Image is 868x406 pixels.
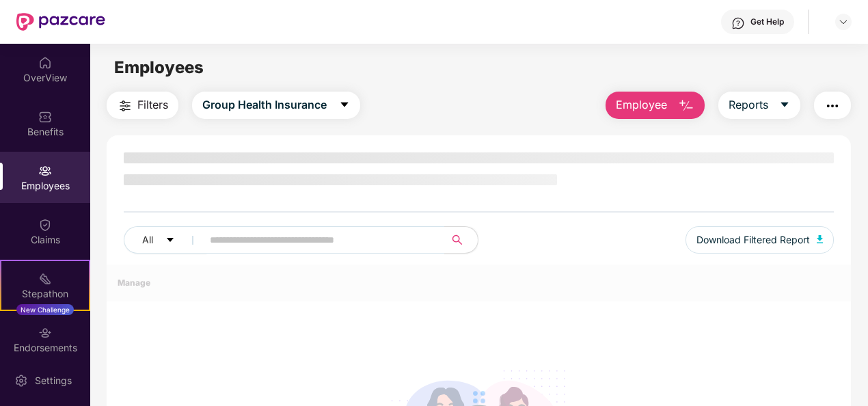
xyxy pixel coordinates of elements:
[339,99,350,111] span: caret-down
[202,96,327,113] span: Group Health Insurance
[137,96,168,113] span: Filters
[38,272,52,286] img: svg+xml;base64,PHN2ZyB4bWxucz0iaHR0cDovL3d3dy53My5vcmcvMjAwMC9zdmciIHdpZHRoPSIyMSIgaGVpZ2h0PSIyMC...
[696,232,810,247] span: Download Filtered Report
[16,13,105,31] img: New Pazcare Logo
[117,98,133,114] img: svg+xml;base64,PHN2ZyB4bWxucz0iaHR0cDovL3d3dy53My5vcmcvMjAwMC9zdmciIHdpZHRoPSIyNCIgaGVpZ2h0PSIyNC...
[192,92,360,119] button: Group Health Insurancecaret-down
[38,164,52,178] img: svg+xml;base64,PHN2ZyBpZD0iRW1wbG95ZWVzIiB4bWxucz0iaHR0cDovL3d3dy53My5vcmcvMjAwMC9zdmciIHdpZHRoPS...
[1,287,89,301] div: Stepathon
[16,304,74,315] div: New Challenge
[444,234,471,245] span: search
[824,98,841,114] img: svg+xml;base64,PHN2ZyB4bWxucz0iaHR0cDovL3d3dy53My5vcmcvMjAwMC9zdmciIHdpZHRoPSIyNCIgaGVpZ2h0PSIyNC...
[38,218,52,232] img: svg+xml;base64,PHN2ZyBpZD0iQ2xhaW0iIHhtbG5zPSJodHRwOi8vd3d3LnczLm9yZy8yMDAwL3N2ZyIgd2lkdGg9IjIwIi...
[718,92,800,119] button: Reportscaret-down
[817,235,824,243] img: svg+xml;base64,PHN2ZyB4bWxucz0iaHR0cDovL3d3dy53My5vcmcvMjAwMC9zdmciIHhtbG5zOnhsaW5rPSJodHRwOi8vd3...
[31,374,76,388] div: Settings
[165,235,175,246] span: caret-down
[750,16,784,27] div: Get Help
[686,226,835,254] button: Download Filtered Report
[838,16,849,27] img: svg+xml;base64,PHN2ZyBpZD0iRHJvcGRvd24tMzJ4MzIiIHhtbG5zPSJodHRwOi8vd3d3LnczLm9yZy8yMDAwL3N2ZyIgd2...
[606,92,705,119] button: Employee
[729,96,768,113] span: Reports
[678,98,694,114] img: svg+xml;base64,PHN2ZyB4bWxucz0iaHR0cDovL3d3dy53My5vcmcvMjAwMC9zdmciIHhtbG5zOnhsaW5rPSJodHRwOi8vd3...
[38,56,52,70] img: svg+xml;base64,PHN2ZyBpZD0iSG9tZSIgeG1sbnM9Imh0dHA6Ly93d3cudzMub3JnLzIwMDAvc3ZnIiB3aWR0aD0iMjAiIG...
[124,226,207,254] button: Allcaret-down
[779,99,790,111] span: caret-down
[444,226,478,254] button: search
[731,16,745,30] img: svg+xml;base64,PHN2ZyBpZD0iSGVscC0zMngzMiIgeG1sbnM9Imh0dHA6Ly93d3cudzMub3JnLzIwMDAvc3ZnIiB3aWR0aD...
[14,374,28,388] img: svg+xml;base64,PHN2ZyBpZD0iU2V0dGluZy0yMHgyMCIgeG1sbnM9Imh0dHA6Ly93d3cudzMub3JnLzIwMDAvc3ZnIiB3aW...
[107,92,178,119] button: Filters
[616,96,667,113] span: Employee
[114,57,204,77] span: Employees
[38,326,52,340] img: svg+xml;base64,PHN2ZyBpZD0iRW5kb3JzZW1lbnRzIiB4bWxucz0iaHR0cDovL3d3dy53My5vcmcvMjAwMC9zdmciIHdpZH...
[38,110,52,124] img: svg+xml;base64,PHN2ZyBpZD0iQmVuZWZpdHMiIHhtbG5zPSJodHRwOi8vd3d3LnczLm9yZy8yMDAwL3N2ZyIgd2lkdGg9Ij...
[142,232,153,247] span: All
